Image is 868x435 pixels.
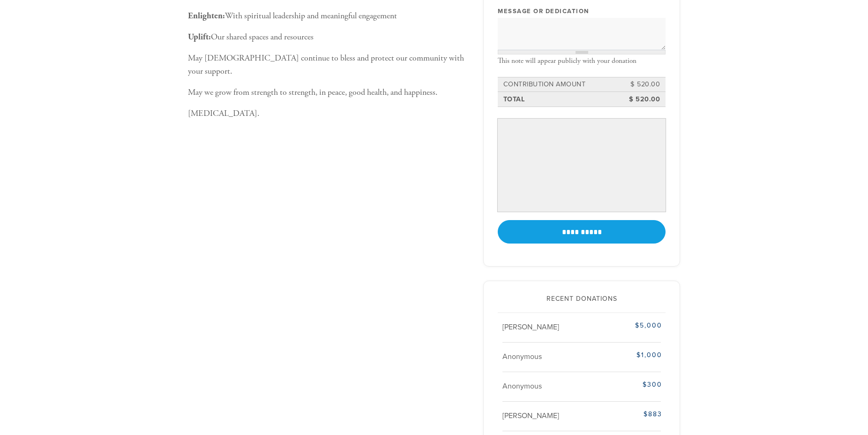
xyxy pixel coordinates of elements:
td: Contribution Amount [502,78,620,91]
iframe: Secure payment input frame [500,121,664,209]
span: Anonymous [502,382,542,391]
b: Enlighten: [188,10,225,21]
td: Total [502,93,620,106]
div: $5,000 [607,321,662,330]
p: May [DEMOGRAPHIC_DATA] continue to bless and protect our community with your support. [188,52,469,79]
td: $ 520.00 [619,78,661,91]
label: Message or dedication [498,7,589,15]
div: This note will appear publicly with your donation [498,57,666,65]
b: Uplift: [188,31,211,42]
div: $1,000 [607,350,662,360]
p: [MEDICAL_DATA]. [188,107,469,121]
div: $300 [607,380,662,389]
p: With spiritual leadership and meaningful engagement [188,9,469,23]
div: $883 [607,409,662,419]
span: [PERSON_NAME] [502,411,559,420]
p: Our shared spaces and resources [188,31,469,44]
td: $ 520.00 [619,93,661,106]
p: May we grow from strength to strength, in peace, good health, and happiness. [188,86,469,99]
span: [PERSON_NAME] [502,322,559,332]
span: Anonymous [502,352,542,361]
h2: Recent Donations [498,295,666,303]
